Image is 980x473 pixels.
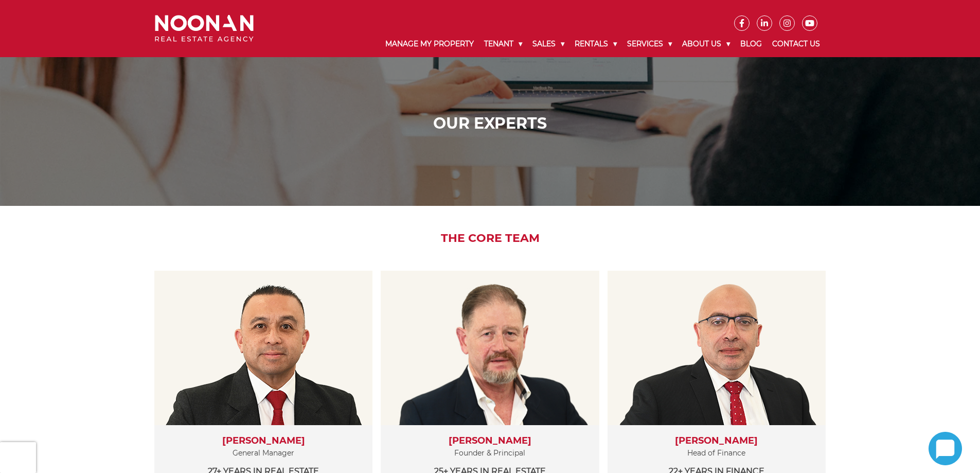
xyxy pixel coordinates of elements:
[569,31,622,57] a: Rentals
[147,232,833,245] h2: The Core Team
[380,31,479,57] a: Manage My Property
[391,435,589,447] h3: [PERSON_NAME]
[618,435,815,447] h3: [PERSON_NAME]
[622,31,677,57] a: Services
[479,31,527,57] a: Tenant
[157,114,823,133] h1: Our Experts
[155,15,254,42] img: Noonan Real Estate Agency
[767,31,825,57] a: Contact Us
[391,447,589,460] p: Founder & Principal
[618,447,815,460] p: Head of Finance
[735,31,767,57] a: Blog
[165,435,362,447] h3: [PERSON_NAME]
[165,447,362,460] p: General Manager
[527,31,569,57] a: Sales
[677,31,735,57] a: About Us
